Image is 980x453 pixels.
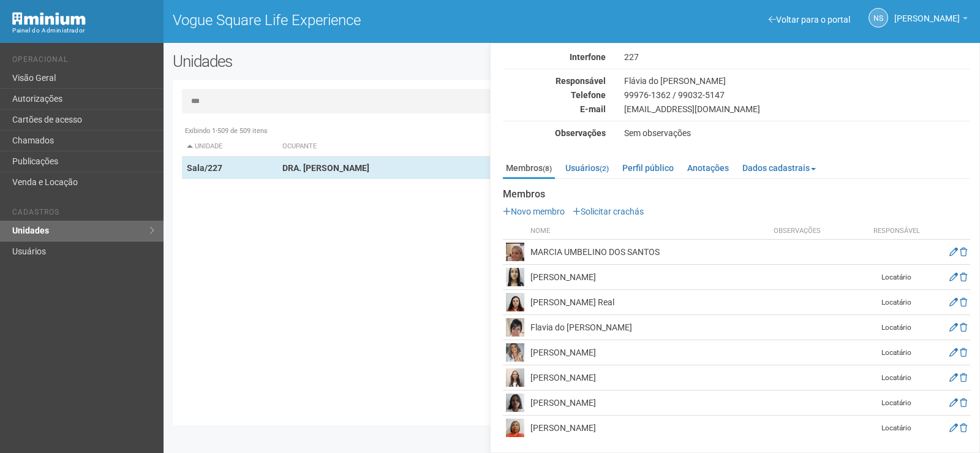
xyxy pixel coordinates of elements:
a: Excluir membro [960,423,967,433]
td: [PERSON_NAME] [527,340,771,365]
a: Membros(8) [503,159,555,179]
a: Excluir membro [960,348,967,357]
td: Locatário [866,390,927,416]
li: Cadastros [12,208,154,221]
td: [PERSON_NAME] [527,365,771,390]
a: Editar membro [949,348,958,357]
td: [PERSON_NAME] [527,390,771,416]
div: Observações [494,128,615,139]
h2: Unidades [173,52,495,70]
a: Editar membro [949,423,958,433]
a: Anotações [684,159,732,177]
th: Observações [771,223,866,240]
a: Perfil público [619,159,677,177]
div: [EMAIL_ADDRESS][DOMAIN_NAME] [615,104,979,115]
div: 227 [615,51,979,63]
a: NS [869,8,888,28]
img: user.png [506,394,524,412]
strong: Membros [503,189,970,200]
a: Solicitar crachás [573,207,644,216]
td: [PERSON_NAME] Real [527,290,771,315]
a: Excluir membro [960,398,967,408]
a: [PERSON_NAME] [894,15,968,25]
td: Locatário [866,416,927,441]
span: Nicolle Silva [894,2,960,23]
div: Painel do Administrador [12,25,154,36]
a: Excluir membro [960,373,967,383]
th: Unidade: activate to sort column descending [182,137,277,157]
a: Editar membro [949,373,958,383]
img: user.png [506,368,524,387]
td: Locatário [866,290,927,315]
a: Novo membro [503,207,565,216]
a: Excluir membro [960,297,967,307]
a: Excluir membro [960,322,967,332]
a: Dados cadastrais [739,159,819,177]
a: Editar membro [949,297,958,307]
a: Excluir membro [960,272,967,282]
div: Interfone [494,51,615,63]
td: [PERSON_NAME] [527,265,771,290]
h1: Vogue Square Life Experience [173,12,563,28]
td: Locatário [866,365,927,390]
td: Locatário [866,315,927,340]
img: Minium [12,12,86,25]
td: Locatário [866,265,927,290]
img: user.png [506,268,524,286]
a: Editar membro [949,247,958,257]
li: Operacional [12,55,154,68]
img: user.png [506,243,524,261]
th: Responsável [866,223,927,240]
div: Telefone [494,89,615,101]
th: Ocupante: activate to sort column ascending [277,137,663,157]
strong: DRA. [PERSON_NAME] [282,163,369,173]
img: user.png [506,419,524,437]
td: Locatário [866,340,927,365]
div: Exibindo 1-509 de 509 itens [182,126,962,137]
div: Sem observações [615,128,979,139]
small: (8) [543,164,552,173]
div: 99976-1362 / 99032-5147 [615,89,979,101]
strong: Sala/227 [187,163,222,173]
small: (2) [600,164,609,173]
td: [PERSON_NAME] [527,416,771,441]
div: Flávia do [PERSON_NAME] [615,75,979,86]
img: user.png [506,293,524,311]
a: Editar membro [949,272,958,282]
td: MARCIA UMBELINO DOS SANTOS [527,240,771,265]
a: Editar membro [949,322,958,332]
div: Responsável [494,75,615,86]
div: E-mail [494,104,615,115]
td: Flavia do [PERSON_NAME] [527,315,771,340]
th: Nome [527,223,771,240]
img: user.png [506,343,524,362]
a: Editar membro [949,398,958,408]
img: user.png [506,318,524,337]
a: Excluir membro [960,247,967,257]
a: Voltar para o portal [769,15,850,25]
a: Usuários(2) [562,159,612,177]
